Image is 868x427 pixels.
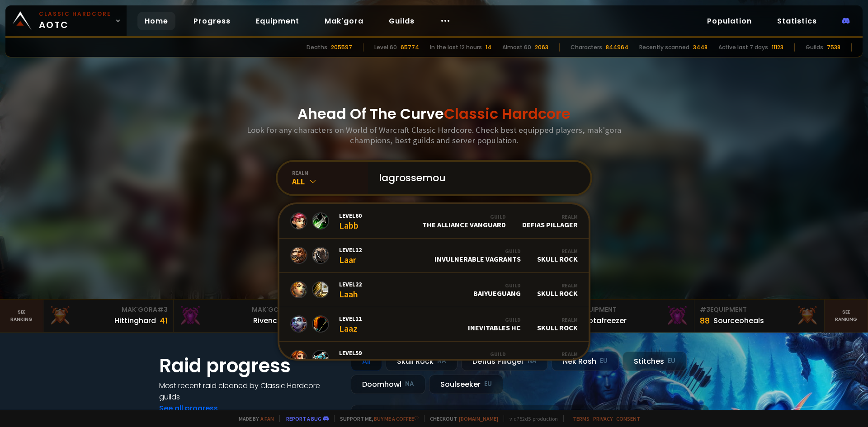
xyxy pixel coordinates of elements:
[253,315,282,326] div: Rivench
[243,125,625,145] h3: Look for any characters on World of Warcraft Classic Hardcore. Check best equipped players, mak'g...
[339,211,362,220] span: Level 60
[334,415,419,422] span: Support me,
[522,213,578,220] div: Realm
[39,10,111,32] span: AOTC
[434,248,521,254] div: Guild
[806,43,823,52] div: Guilds
[593,415,613,422] a: Privacy
[537,282,578,289] div: Realm
[339,211,362,231] div: Labb
[535,43,548,52] div: 2063
[522,213,578,229] div: Defias Pillager
[339,349,362,368] div: Laan
[339,314,362,334] div: Laaz
[43,300,174,332] a: Mak'Gora#3Hittinghard41
[405,380,414,389] small: NA
[571,43,602,52] div: Characters
[279,273,589,307] a: Level22LaahGuildBaiyueguangRealmSkull Rock
[570,305,689,314] div: Equipment
[374,415,419,422] a: Buy me a coffee
[668,357,675,366] small: EU
[445,351,506,357] div: Guild
[351,375,425,394] div: Doomhowl
[160,314,168,327] div: 41
[114,315,156,326] div: Hittinghard
[39,10,111,18] small: Classic Hardcore
[528,357,537,366] small: NA
[639,43,689,52] div: Recently scanned
[522,351,578,357] div: Realm
[279,342,589,376] a: Level59LaanGuildTeam of RoachesRealmDefias Pillager
[564,300,694,332] a: #2Equipment88Notafreezer
[825,300,868,332] a: Seeranking
[434,248,521,263] div: Invulnerable Vagrants
[573,415,590,422] a: Terms
[437,357,446,366] small: NA
[331,43,352,52] div: 205597
[430,43,482,52] div: In the last 12 hours
[537,282,578,298] div: Skull Rock
[444,103,571,124] span: Classic Hardcore
[537,248,578,263] div: Skull Rock
[606,43,628,52] div: 844964
[279,307,589,342] a: Level11LaazGuildInevitables HcRealmSkull Rock
[424,415,498,422] span: Checkout
[292,176,368,187] div: All
[522,351,578,366] div: Defias Pillager
[286,415,321,422] a: Report a bug
[713,315,764,326] div: Sourceoheals
[179,305,298,314] div: Mak'Gora
[616,415,640,422] a: Consent
[339,246,362,254] span: Level 12
[260,415,274,422] a: a fan
[137,12,175,30] a: Home
[297,103,571,125] h1: Ahead Of The Curve
[174,300,304,332] a: Mak'Gora#2Rivench100
[694,300,825,332] a: #3Equipment88Sourceoheals
[339,246,362,265] div: Laar
[484,380,492,389] small: EU
[422,213,506,220] div: Guild
[159,352,340,380] h1: Raid progress
[429,375,503,394] div: Soulseeker
[339,280,362,300] div: Laah
[249,12,307,30] a: Equipment
[382,12,422,30] a: Guilds
[468,316,521,323] div: Guild
[159,403,218,413] a: See all progress
[537,316,578,332] div: Skull Rock
[351,352,382,371] div: All
[700,305,710,314] span: # 3
[307,43,327,52] div: Deaths
[339,349,362,357] span: Level 59
[693,43,708,52] div: 3448
[502,43,531,52] div: Almost 60
[401,43,419,52] div: 65774
[473,282,521,289] div: Guild
[770,12,824,30] a: Statistics
[317,12,371,30] a: Mak'gora
[279,204,589,239] a: Level60LabbGuildThe Alliance VanguardRealmDefias Pillager
[422,213,506,229] div: The Alliance Vanguard
[700,12,759,30] a: Population
[339,314,362,323] span: Level 11
[233,415,274,422] span: Made by
[279,239,589,273] a: Level12LaarGuildInvulnerable VagrantsRealmSkull Rock
[468,316,521,332] div: Inevitables Hc
[373,162,580,194] input: Search a character...
[552,352,619,371] div: Nek'Rosh
[292,169,368,176] div: realm
[445,351,506,366] div: Team of Roaches
[486,43,491,52] div: 14
[339,280,362,288] span: Level 22
[583,315,627,326] div: Notafreezer
[772,43,783,52] div: 11123
[537,316,578,323] div: Realm
[374,43,397,52] div: Level 60
[504,415,558,422] span: v. d752d5 - production
[623,352,687,371] div: Stitches
[5,5,127,36] a: Classic HardcoreAOTC
[459,415,498,422] a: [DOMAIN_NAME]
[461,352,548,371] div: Defias Pillager
[473,282,521,298] div: Baiyueguang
